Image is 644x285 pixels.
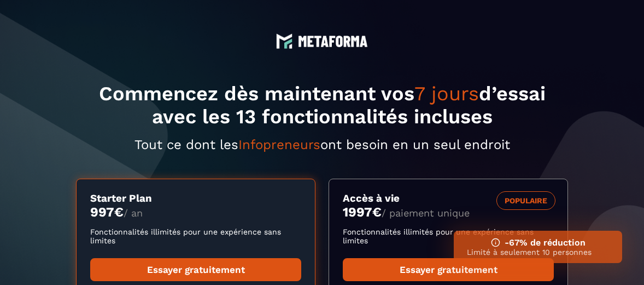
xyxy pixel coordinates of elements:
span: Infopreneurs [238,137,320,152]
currency: € [372,204,382,220]
currency: € [114,204,124,220]
p: Limité à seulement 10 personnes [467,248,609,256]
img: logo [298,36,368,47]
span: / paiement unique [382,207,470,219]
img: logo [276,33,292,49]
p: Fonctionnalités illimités pour une expérience sans limites [90,227,301,245]
p: Fonctionnalités illimités pour une expérience sans limites [343,227,554,245]
a: Essayer gratuitement [90,258,301,281]
h3: Accès à vie [343,192,554,204]
money: 1997 [343,204,382,220]
a: Essayer gratuitement [343,258,554,281]
span: / an [124,207,143,219]
h3: Starter Plan [90,192,301,204]
img: ifno [491,238,500,247]
h3: -67% de réduction [467,237,609,248]
p: Tout ce dont les ont besoin en un seul endroit [76,137,568,152]
div: POPULAIRE [496,191,555,210]
h1: Commencez dès maintenant vos d’essai avec les 13 fonctionnalités incluses [76,82,568,128]
money: 997 [90,204,124,220]
span: 7 jours [414,82,479,105]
